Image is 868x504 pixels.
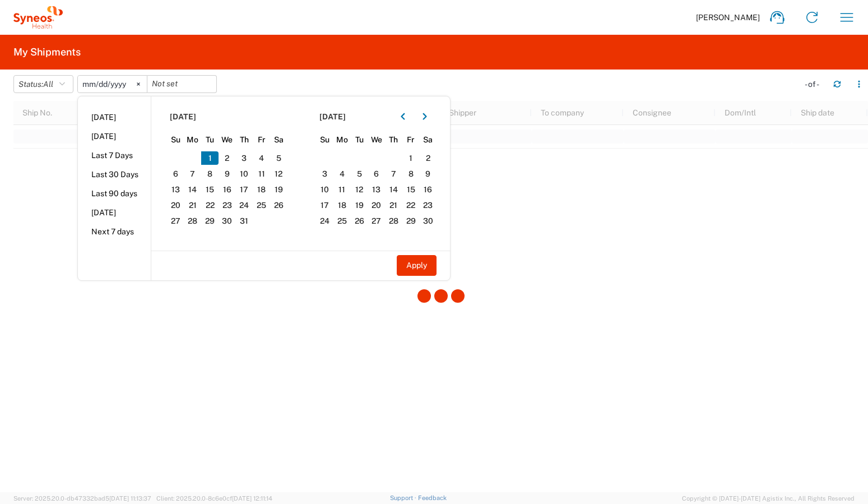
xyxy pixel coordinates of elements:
[368,183,385,196] span: 13
[419,198,437,212] span: 23
[78,108,151,127] li: [DATE]
[201,151,219,165] span: 1
[419,151,437,165] span: 2
[270,151,287,165] span: 5
[219,214,236,228] span: 30
[390,494,418,501] a: Support
[219,151,236,165] span: 2
[317,198,334,212] span: 17
[805,79,824,89] div: - of -
[167,167,184,181] span: 6
[402,183,420,196] span: 15
[147,76,216,93] input: Not set
[232,495,272,502] span: [DATE] 12:11:14
[201,135,219,145] span: Tu
[351,135,368,145] span: Tu
[184,167,202,181] span: 7
[317,167,334,181] span: 3
[385,183,402,196] span: 14
[351,198,368,212] span: 19
[385,198,402,212] span: 21
[419,214,437,228] span: 30
[333,135,351,145] span: Mo
[253,167,270,181] span: 11
[13,495,151,502] span: Server: 2025.20.0-db47332bad5
[402,214,420,228] span: 29
[156,495,272,502] span: Client: 2025.20.0-8c6e0cf
[184,214,202,228] span: 28
[13,75,73,93] button: Status:All
[78,76,147,93] input: Not set
[333,183,351,196] span: 11
[270,135,287,145] span: Sa
[402,167,420,181] span: 8
[236,135,253,145] span: Th
[167,183,184,196] span: 13
[368,135,385,145] span: We
[253,183,270,196] span: 18
[201,214,219,228] span: 29
[317,214,334,228] span: 24
[170,112,196,122] span: [DATE]
[184,198,202,212] span: 21
[201,198,219,212] span: 22
[184,183,202,196] span: 14
[167,214,184,228] span: 27
[109,495,151,502] span: [DATE] 11:13:37
[219,198,236,212] span: 23
[13,45,81,59] h2: My Shipments
[78,165,151,184] li: Last 30 Days
[402,198,420,212] span: 22
[184,135,202,145] span: Mo
[385,214,402,228] span: 28
[333,167,351,181] span: 4
[219,183,236,196] span: 16
[402,135,420,145] span: Fr
[167,135,184,145] span: Su
[253,198,270,212] span: 25
[419,135,437,145] span: Sa
[368,198,385,212] span: 20
[236,214,253,228] span: 31
[368,214,385,228] span: 27
[418,494,447,501] a: Feedback
[78,222,151,241] li: Next 7 days
[253,135,270,145] span: Fr
[219,167,236,181] span: 9
[419,167,437,181] span: 9
[201,167,219,181] span: 8
[270,198,287,212] span: 26
[167,198,184,212] span: 20
[368,167,385,181] span: 6
[397,255,437,276] button: Apply
[43,80,53,89] span: All
[682,493,855,503] span: Copyright © [DATE]-[DATE] Agistix Inc., All Rights Reserved
[351,167,368,181] span: 5
[78,184,151,203] li: Last 90 days
[236,151,253,165] span: 3
[385,135,402,145] span: Th
[78,203,151,222] li: [DATE]
[317,183,334,196] span: 10
[419,183,437,196] span: 16
[317,135,334,145] span: Su
[236,167,253,181] span: 10
[201,183,219,196] span: 15
[270,183,287,196] span: 19
[351,183,368,196] span: 12
[78,127,151,146] li: [DATE]
[333,198,351,212] span: 18
[236,183,253,196] span: 17
[253,151,270,165] span: 4
[236,198,253,212] span: 24
[385,167,402,181] span: 7
[219,135,236,145] span: We
[270,167,287,181] span: 12
[696,12,760,22] span: [PERSON_NAME]
[351,214,368,228] span: 26
[319,112,346,122] span: [DATE]
[78,146,151,165] li: Last 7 Days
[402,151,420,165] span: 1
[333,214,351,228] span: 25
